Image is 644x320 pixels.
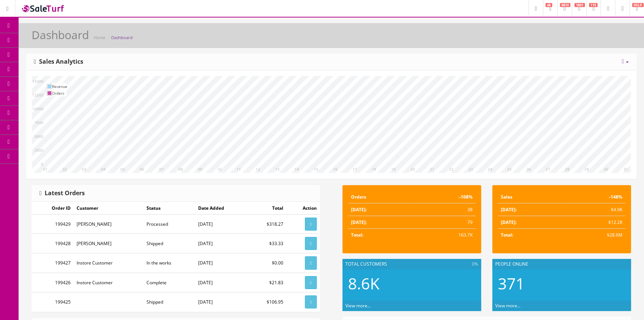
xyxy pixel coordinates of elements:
[562,229,626,241] td: $28.6M
[195,253,248,273] td: [DATE]
[32,292,74,311] td: 199425
[472,261,478,267] span: 0%
[495,302,521,309] a: View more...
[32,234,74,253] td: 199428
[342,259,481,269] div: Total Customers
[351,206,367,213] strong: [DATE]:
[39,190,85,197] h3: Latest Orders
[351,219,367,225] strong: [DATE]:
[195,273,248,292] td: [DATE]
[144,215,195,234] td: Processed
[492,259,631,269] div: People Online
[562,203,626,216] td: $4.9K
[195,234,248,253] td: [DATE]
[348,191,413,203] td: Orders
[144,292,195,311] td: Shipped
[589,3,598,7] span: 115
[52,90,67,96] td: Orders
[74,215,144,234] td: [PERSON_NAME]
[632,3,644,7] span: HELP
[545,3,552,7] span: 48
[34,58,83,65] h3: Sales Analytics
[195,202,248,215] td: Date Added
[413,216,476,229] td: 79
[248,253,286,273] td: $0.00
[498,275,625,292] h2: 371
[413,191,476,203] td: -108%
[248,273,286,292] td: $21.83
[286,202,320,215] td: Action
[195,215,248,234] td: [DATE]
[248,292,286,311] td: $106.95
[562,191,626,203] td: -148%
[498,191,562,203] td: Sales
[413,203,476,216] td: 38
[413,229,476,241] td: 163.7K
[501,232,513,238] strong: Total:
[74,202,144,215] td: Customer
[32,215,74,234] td: 199429
[195,292,248,311] td: [DATE]
[248,215,286,234] td: $318.27
[32,29,89,41] h1: Dashboard
[345,302,371,309] a: View more...
[32,202,74,215] td: Order ID
[248,202,286,215] td: Total
[348,275,476,292] h2: 8.6K
[248,234,286,253] td: $33.33
[144,234,195,253] td: Shipped
[144,202,195,215] td: Status
[74,234,144,253] td: [PERSON_NAME]
[501,219,516,225] strong: [DATE]:
[574,3,585,7] span: 1801
[144,273,195,292] td: Complete
[32,273,74,292] td: 199426
[94,35,105,40] a: Home
[144,253,195,273] td: In the works
[501,206,516,213] strong: [DATE]:
[562,216,626,229] td: $12.2K
[74,273,144,292] td: Instore Customer
[74,253,144,273] td: Instore Customer
[560,3,570,7] span: 6810
[111,35,133,40] a: Dashboard
[21,3,65,13] img: SaleTurf
[52,83,67,90] td: Revenue
[351,232,363,238] strong: Total:
[32,253,74,273] td: 199427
